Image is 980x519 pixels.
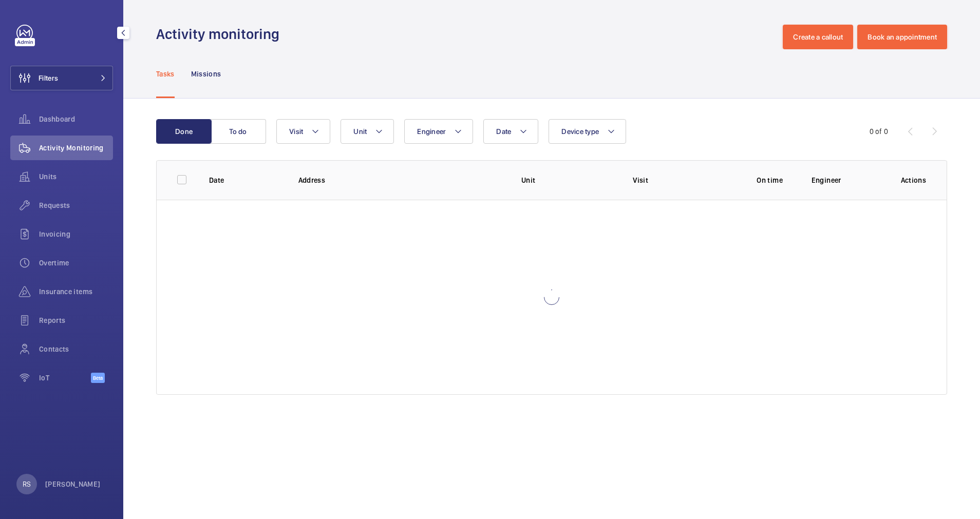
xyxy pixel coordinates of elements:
button: Date [483,119,538,144]
span: Insurance items [39,286,113,297]
h1: Activity monitoring [156,25,286,44]
span: Engineer [417,127,446,136]
span: Contacts [39,344,113,354]
p: Tasks [156,69,175,79]
span: Reports [39,315,113,325]
span: Requests [39,200,113,210]
span: Visit [289,127,303,136]
button: Create a callout [783,25,853,49]
p: Missions [191,69,221,79]
span: Overtime [39,258,113,268]
p: RS [23,479,31,489]
button: Done [156,119,212,144]
button: Book an appointment [857,25,947,49]
span: Date [496,127,511,136]
span: Filters [39,73,58,83]
p: [PERSON_NAME] [45,479,101,489]
span: Invoicing [39,229,113,239]
button: Visit [276,119,330,144]
p: Unit [521,175,616,185]
span: Device type [561,127,599,136]
span: IoT [39,373,91,383]
p: Date [209,175,282,185]
span: Units [39,171,113,182]
span: Beta [91,373,105,383]
span: Dashboard [39,114,113,124]
button: To do [211,119,266,144]
button: Unit [341,119,394,144]
p: On time [744,175,795,185]
p: Actions [901,175,926,185]
p: Address [298,175,505,185]
div: 0 of 0 [870,126,888,137]
span: Activity Monitoring [39,143,113,153]
p: Visit [633,175,728,185]
span: Unit [353,127,367,136]
button: Device type [549,119,626,144]
p: Engineer [812,175,884,185]
button: Filters [10,66,113,90]
button: Engineer [404,119,473,144]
